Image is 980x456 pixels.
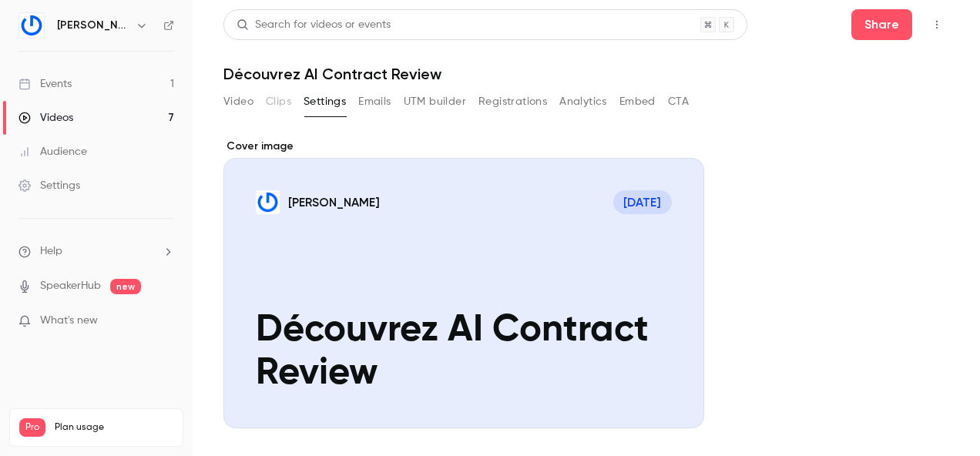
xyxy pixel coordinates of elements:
div: Videos [18,110,73,126]
button: Video [223,89,253,114]
img: Gino LegalTech [19,13,44,38]
div: Settings [18,178,80,193]
button: Share [851,9,912,40]
label: Cover image [223,139,704,154]
h1: Découvrez AI Contract Review [223,65,949,83]
li: help-dropdown-opener [18,243,174,260]
div: Events [18,76,72,92]
button: Embed [619,89,656,114]
section: Cover image [223,139,704,428]
div: Search for videos or events [237,17,391,33]
span: new [110,279,141,294]
button: Emails [358,89,391,114]
span: Clips [266,94,291,110]
button: Settings [304,89,346,114]
span: Plan usage [55,421,173,434]
h6: [PERSON_NAME] [57,18,129,33]
button: Top Bar Actions [925,12,949,37]
span: Pro [19,418,45,437]
button: UTM builder [404,89,466,114]
div: Audience [18,144,87,159]
span: Help [40,243,62,260]
button: CTA [668,89,689,114]
span: What's new [40,313,98,329]
button: Analytics [559,89,607,114]
button: Registrations [478,89,547,114]
iframe: Noticeable Trigger [156,314,174,328]
a: SpeakerHub [40,278,101,294]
